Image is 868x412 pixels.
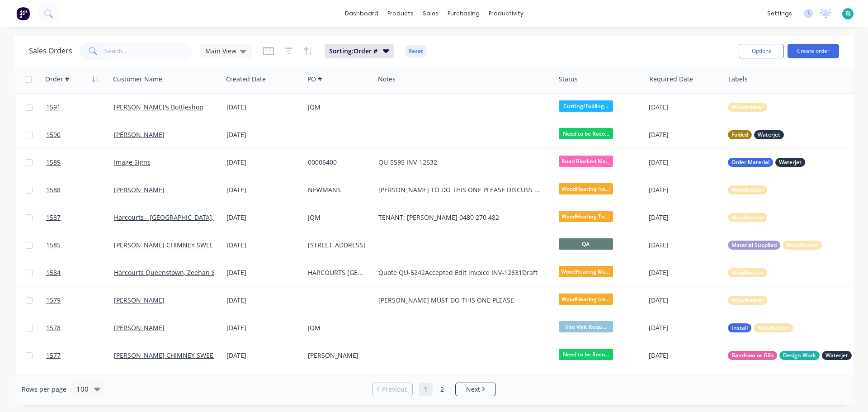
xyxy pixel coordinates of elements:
[113,75,162,84] div: Customer Name
[649,323,721,332] div: [DATE]
[786,241,818,250] span: Woodheater
[649,158,721,167] div: [DATE]
[783,351,816,360] span: Design Work
[205,46,236,56] span: Main View
[728,323,793,332] button: InstallWoodheater
[114,351,221,360] a: [PERSON_NAME] CHIMNEY SWEEPS
[114,103,203,111] a: [PERSON_NAME]'s Bottleshop
[757,323,789,332] span: Woodheater
[728,185,767,194] button: Woodheater
[226,296,301,305] div: [DATE]
[308,241,368,250] div: [STREET_ADDRESS]
[46,296,61,305] span: 1579
[329,47,377,56] span: Sorting: Order #
[731,268,764,277] span: Woodheater
[731,213,764,222] span: Woodheater
[559,128,613,139] span: Need to be Reco...
[378,185,543,194] div: [PERSON_NAME] TO DO THIS ONE PLEASE DISCUSS WITH [PERSON_NAME]
[46,287,114,314] a: 1579
[325,44,394,58] button: Sorting:Order #
[731,241,777,250] span: Material Supplied
[368,383,500,396] ul: Pagination
[114,130,165,139] a: [PERSON_NAME]
[226,241,301,250] div: [DATE]
[845,9,851,18] span: BJ
[226,75,266,84] div: Created Date
[22,385,66,394] span: Rows per page
[308,351,368,360] div: [PERSON_NAME]
[46,213,61,222] span: 1587
[340,7,383,20] a: dashboard
[373,385,412,394] a: Previous page
[308,185,368,194] div: NEWMANS
[46,259,114,286] a: 1584
[559,238,613,250] span: QA
[731,185,764,194] span: Woodheater
[728,296,767,305] button: Woodheater
[378,213,543,222] div: TENANT: [PERSON_NAME] 0480 270 482
[378,296,543,305] div: [PERSON_NAME] MUST DO THIS ONE PLEASE
[46,323,61,332] span: 1578
[559,156,613,167] span: Road Blocked Ma...
[484,7,528,20] div: productivity
[46,130,61,139] span: 1590
[419,383,433,396] a: Page 1 is your current page
[559,100,613,112] span: Cutting/Folding...
[443,7,484,20] div: purchasing
[114,268,269,277] a: Harcourts Queenstown, Zeehan & [PERSON_NAME]
[105,42,193,60] input: Search...
[559,349,613,360] span: Need to be Reco...
[649,268,721,277] div: [DATE]
[456,385,495,394] a: Next page
[46,149,114,176] a: 1589
[405,45,427,57] button: Reset
[728,213,767,222] button: Woodheater
[308,323,368,332] div: JQM
[46,94,114,121] a: 1591
[559,321,613,332] span: Site Visit Requ...
[649,103,721,112] div: [DATE]
[46,342,114,369] a: 1577
[114,185,165,194] a: [PERSON_NAME]
[308,268,368,277] div: HARCOURTS [GEOGRAPHIC_DATA]
[226,351,301,360] div: [DATE]
[763,7,797,20] div: settings
[46,204,114,231] a: 1587
[418,7,443,20] div: sales
[649,185,721,194] div: [DATE]
[559,75,578,84] div: Status
[728,130,784,139] button: FoldedWaterjet
[114,296,165,304] a: [PERSON_NAME]
[758,130,780,139] span: Waterjet
[226,130,301,139] div: [DATE]
[226,185,301,194] div: [DATE]
[728,158,805,167] button: Order MaterialWaterjet
[46,176,114,204] a: 1588
[226,103,301,112] div: [DATE]
[649,296,721,305] div: [DATE]
[114,323,165,332] a: [PERSON_NAME]
[559,211,613,222] span: WoodHeating To ...
[788,44,839,58] button: Create order
[731,351,774,360] span: Bandsaw or Gilo
[731,158,769,167] span: Order Material
[308,213,368,222] div: JQM
[114,241,221,249] a: [PERSON_NAME] CHIMNEY SWEEPS
[46,241,61,250] span: 1585
[649,351,721,360] div: [DATE]
[728,75,748,84] div: Labels
[728,351,852,360] button: Bandsaw or GiloDesign WorkWaterjet
[649,241,721,250] div: [DATE]
[466,385,480,394] span: Next
[114,158,151,166] a: Image Signs
[731,296,764,305] span: Woodheater
[378,75,396,84] div: Notes
[46,158,61,167] span: 1589
[378,158,543,167] div: QU-5595 INV-12632
[382,385,408,394] span: Previous
[46,314,114,341] a: 1578
[226,323,301,332] div: [DATE]
[559,266,613,277] span: WoodHeating Mar...
[308,158,368,167] div: 00006400
[731,103,764,112] span: Woodheater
